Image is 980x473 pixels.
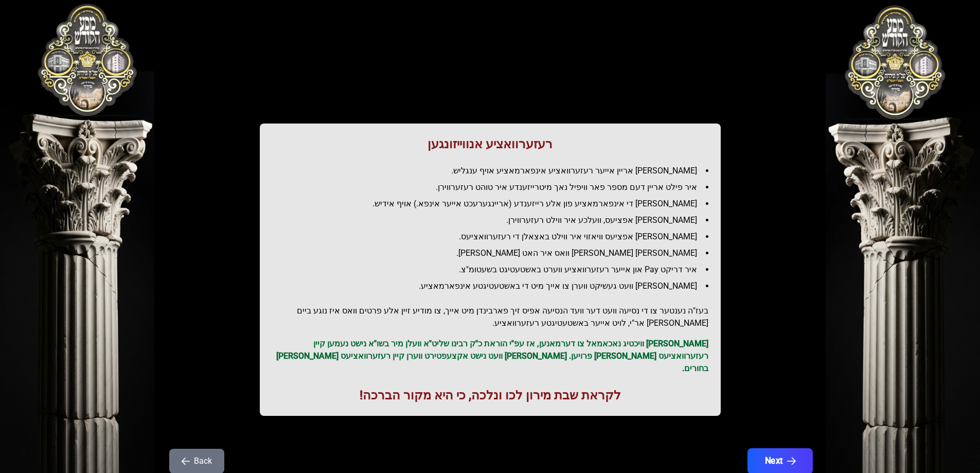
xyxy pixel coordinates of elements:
li: איר פילט אריין דעם מספר פאר וויפיל נאך מיטרייזענדע איר טוהט רעזערווירן. [280,181,708,194]
li: [PERSON_NAME] אפציעס וויאזוי איר ווילט באצאלן די רעזערוואציעס. [280,231,708,243]
li: [PERSON_NAME] וועט געשיקט ווערן צו אייך מיט די באשטעטיגטע אינפארמאציע. [280,280,708,292]
li: [PERSON_NAME] אפציעס, וועלכע איר ווילט רעזערווירן. [280,214,708,226]
p: [PERSON_NAME] וויכטיג נאכאמאל צו דערמאנען, אז עפ"י הוראת כ"ק רבינו שליט"א וועלן מיר בשו"א נישט נע... [272,338,708,375]
h1: רעזערוואציע אנווייזונגען [272,136,708,152]
li: [PERSON_NAME] אריין אייער רעזערוואציע אינפארמאציע אויף ענגליש. [280,165,708,177]
li: איר דריקט Pay און אייער רעזערוואציע ווערט באשטעטיגט בשעטומ"צ. [280,264,708,276]
h2: בעז"ה נענטער צו די נסיעה וועט דער וועד הנסיעה אפיס זיך פארבינדן מיט אייך, צו מודיע זיין אלע פרטים... [272,305,708,329]
h1: לקראת שבת מירון לכו ונלכה, כי היא מקור הברכה! [272,387,708,404]
li: [PERSON_NAME] [PERSON_NAME] וואס איר האט [PERSON_NAME]. [280,247,708,259]
li: [PERSON_NAME] די אינפארמאציע פון אלע רייזענדע (אריינגערעכט אייער אינפא.) אויף אידיש. [280,198,708,210]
